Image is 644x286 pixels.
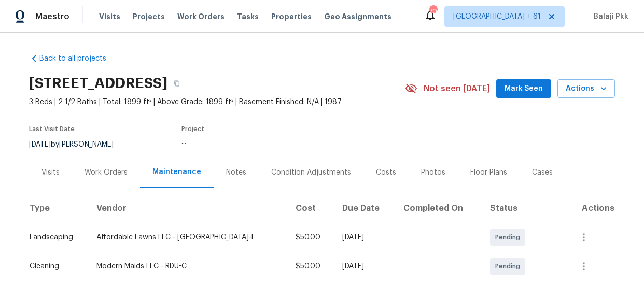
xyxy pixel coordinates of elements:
button: Mark Seen [496,79,551,98]
div: Visits [41,167,60,178]
span: Balaji Pkk [590,11,628,22]
div: Landscaping [30,232,80,242]
th: Actions [563,194,615,223]
span: Work Orders [177,11,225,22]
span: Mark Seen [505,82,543,95]
th: Vendor [88,194,287,223]
button: Actions [557,79,615,98]
th: Due Date [334,194,395,223]
div: by [PERSON_NAME] [29,138,126,151]
th: Type [29,194,88,223]
div: Work Orders [85,167,128,178]
span: Project [181,126,204,132]
a: Back to all projects [29,53,129,64]
div: 706 [429,6,437,17]
span: Pending [495,261,524,271]
span: Projects [133,11,165,22]
div: Photos [421,167,445,178]
span: Geo Assignments [324,11,391,22]
th: Completed On [395,194,482,223]
div: Modern Maids LLC - RDU-C [96,261,278,271]
span: Last Visit Date [29,126,75,132]
div: $50.00 [296,232,326,242]
div: $50.00 [296,261,326,271]
div: Cleaning [30,261,80,271]
div: [DATE] [342,261,387,271]
th: Status [482,194,564,223]
th: Cost [287,194,334,223]
div: ... [181,138,381,146]
div: Floor Plans [470,167,507,178]
div: Affordable Lawns LLC - [GEOGRAPHIC_DATA]-L [96,232,278,242]
span: Maestro [35,11,69,22]
span: Actions [566,82,607,95]
h2: [STREET_ADDRESS] [29,78,167,89]
span: Not seen [DATE] [424,83,490,94]
div: Condition Adjustments [271,167,351,178]
div: Notes [226,167,246,178]
button: Copy Address [167,74,186,93]
div: Cases [532,167,553,178]
span: Tasks [237,13,259,20]
div: [DATE] [342,232,387,242]
div: Maintenance [152,167,201,177]
span: [DATE] [29,141,51,148]
span: Visits [99,11,120,22]
span: 3 Beds | 2 1/2 Baths | Total: 1899 ft² | Above Grade: 1899 ft² | Basement Finished: N/A | 1987 [29,97,405,107]
div: Costs [376,167,396,178]
span: Properties [271,11,312,22]
span: Pending [495,232,524,242]
span: [GEOGRAPHIC_DATA] + 61 [453,11,541,22]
